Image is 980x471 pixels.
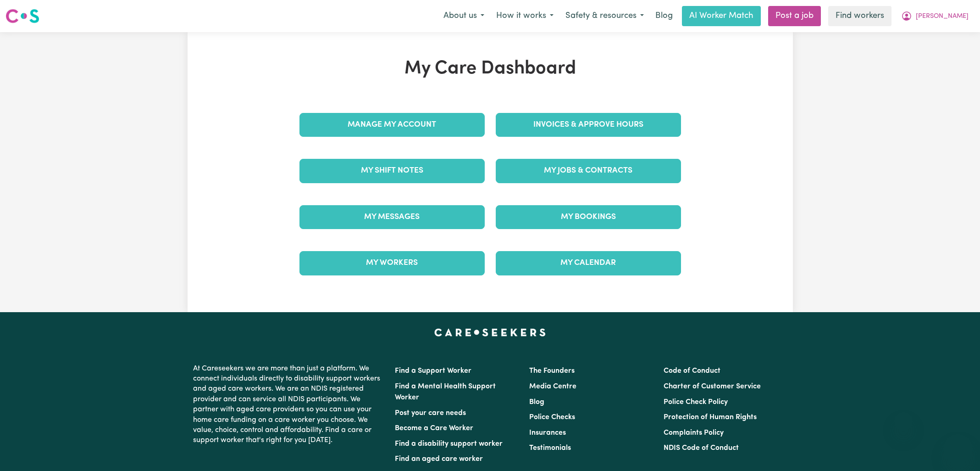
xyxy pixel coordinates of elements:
[664,444,739,452] a: NDIS Code of Conduct
[664,414,757,421] a: Protection of Human Rights
[529,367,575,375] a: The Founders
[943,434,973,464] iframe: Button to launch messaging window
[434,329,546,336] a: Careseekers home page
[664,398,728,406] a: Police Check Policy
[529,398,544,406] a: Blog
[496,113,681,137] a: Invoices & Approve Hours
[768,6,821,26] a: Post a job
[894,412,913,431] iframe: Close message
[559,6,650,26] button: Safety & resources
[193,360,384,449] p: At Careseekers we are more than just a platform. We connect individuals directly to disability su...
[490,6,559,26] button: How it works
[6,6,39,27] a: Careseekers logo
[650,6,678,26] a: Blog
[294,58,687,80] h1: My Care Dashboard
[395,409,466,417] a: Post your care needs
[395,383,496,401] a: Find a Mental Health Support Worker
[496,205,681,229] a: My Bookings
[299,205,485,229] a: My Messages
[6,8,39,24] img: Careseekers logo
[664,429,724,437] a: Complaints Policy
[437,6,490,26] button: About us
[299,159,485,183] a: My Shift Notes
[395,367,471,375] a: Find a Support Worker
[664,383,761,390] a: Charter of Customer Service
[828,6,891,26] a: Find workers
[529,414,575,421] a: Police Checks
[895,6,974,26] button: My Account
[299,113,485,137] a: Manage My Account
[664,367,720,375] a: Code of Conduct
[496,251,681,275] a: My Calendar
[916,11,969,22] span: [PERSON_NAME]
[395,455,483,463] a: Find an aged care worker
[496,159,681,183] a: My Jobs & Contracts
[395,440,503,448] a: Find a disability support worker
[395,425,473,432] a: Become a Care Worker
[682,6,761,26] a: AI Worker Match
[529,383,576,390] a: Media Centre
[529,444,571,452] a: Testimonials
[299,251,485,275] a: My Workers
[529,429,566,437] a: Insurances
